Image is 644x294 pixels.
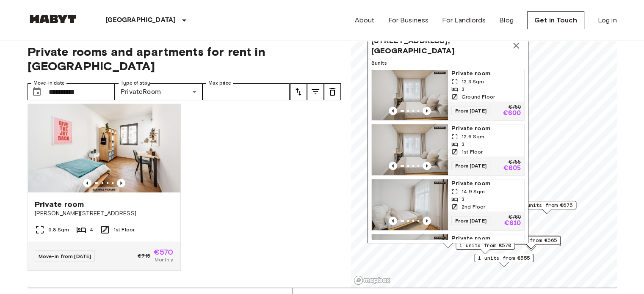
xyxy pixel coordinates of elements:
span: 8 units [371,59,525,67]
span: Monthly [155,256,173,264]
span: 14.9 Sqm [462,188,485,195]
p: €750 [508,105,520,110]
button: Previous image [423,217,431,225]
span: 1 units from €675 [521,201,572,209]
img: Marketing picture of unit DE-01-477-038-01 [372,124,448,175]
img: Habyt [28,15,78,23]
button: tune [307,83,324,100]
span: 4 units from €565 [505,236,557,244]
span: €570 [154,248,174,256]
span: 1 units from €555 [478,254,530,262]
button: tune [324,83,341,100]
span: 12.6 Sqm [462,133,484,140]
p: €760 [508,215,520,220]
a: Marketing picture of unit DE-01-477-062-02Previous imagePrevious imagePrivate room10.4 Sqm41st Fl... [371,234,525,286]
p: [GEOGRAPHIC_DATA] [105,15,176,25]
span: Private room [451,179,521,188]
button: Previous image [389,107,397,115]
a: Log in [598,15,617,25]
span: Private room [451,124,521,133]
div: Map marker [517,201,576,214]
img: Marketing picture of unit DE-01-477-062-02 [372,234,448,285]
a: Marketing picture of unit DE-01-477-034-03Previous imagePrevious imagePrivate room12.3 Sqm3Ground... [371,69,525,121]
span: 3 [462,140,464,148]
span: 12.3 Sqm [462,78,484,85]
img: Marketing picture of unit DE-01-09-045-04Q [28,91,180,192]
span: Move-in from [DATE] [39,253,91,259]
button: Previous image [423,107,431,115]
p: €610 [504,220,521,227]
p: €600 [503,110,521,117]
canvas: Map [351,34,617,288]
a: Marketing picture of unit DE-01-477-038-01Previous imagePrevious imagePrivate room12.6 Sqm31st Fl... [371,124,525,176]
span: 3 [462,195,464,203]
span: Private room [451,69,521,78]
button: Choose date, selected date is 1 Oct 2025 [28,83,45,100]
span: From [DATE] [451,217,490,225]
span: From [DATE] [451,107,490,115]
span: €715 [138,252,150,260]
a: Marketing picture of unit DE-01-09-045-04QPrevious imagePrevious imagePrivate room[PERSON_NAME][S... [28,91,181,271]
div: Map marker [368,32,528,248]
img: Marketing picture of unit DE-01-477-034-03 [372,69,448,120]
div: PrivateRoom [115,83,202,100]
a: For Landlords [442,15,486,25]
div: Map marker [474,254,533,267]
label: Type of stay [121,80,150,87]
span: 1st Floor [113,226,135,234]
button: Previous image [83,179,91,187]
span: [STREET_ADDRESS], [GEOGRAPHIC_DATA] [371,36,508,56]
a: Mapbox logo [354,275,391,285]
p: €605 [503,165,521,172]
span: From [DATE] [451,162,490,170]
span: [PERSON_NAME][STREET_ADDRESS] [35,209,174,218]
span: Private room [451,234,521,243]
span: Private rooms and apartments for rent in [GEOGRAPHIC_DATA] [28,44,341,73]
span: 9.8 Sqm [48,226,69,234]
button: tune [290,83,307,100]
span: 1st Floor [462,148,483,156]
label: Move-in date [33,80,65,87]
a: Blog [499,15,514,25]
a: Get in Touch [527,11,584,29]
div: Map marker [501,236,561,249]
img: Marketing picture of unit DE-01-477-057-03 [372,179,448,230]
a: Marketing picture of unit DE-01-477-057-03Previous imagePrevious imagePrivate room14.9 Sqm32nd Fl... [371,179,525,231]
button: Previous image [389,162,397,170]
a: About [355,15,375,25]
div: Map marker [500,236,560,249]
span: 2nd Floor [462,203,485,211]
button: Previous image [117,179,125,187]
button: Previous image [389,217,397,225]
p: €755 [508,160,520,165]
span: Ground Floor [462,93,495,101]
a: For Business [388,15,428,25]
button: Previous image [423,162,431,170]
span: 4 [90,226,93,234]
span: Private room [35,199,84,209]
span: 3 [462,85,464,93]
label: Max price [208,80,231,87]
